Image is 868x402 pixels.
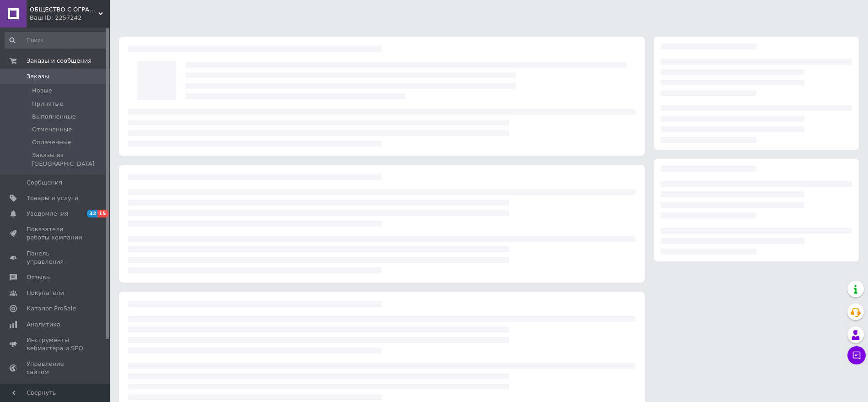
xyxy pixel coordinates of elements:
span: Отмененные [32,125,72,134]
span: 15 [97,210,108,217]
span: Заказы и сообщения [27,57,92,65]
span: Уведомления [27,210,68,218]
span: Показатели работы компании [27,225,85,242]
input: Поиск [5,32,108,49]
div: Ваш ID: 2257242 [30,14,110,22]
span: Оплаченные [32,138,71,147]
span: Сообщения [27,179,62,187]
span: Заказы [27,72,49,81]
button: Чат с покупателем [847,346,866,364]
span: Инструменты вебмастера и SEO [27,336,85,353]
span: Выполненные [32,113,76,121]
span: Отзывы [27,273,51,282]
span: Управление сайтом [27,360,85,376]
span: Принятые [32,100,64,108]
span: 32 [87,210,97,217]
span: Заказы из [GEOGRAPHIC_DATA] [32,151,107,168]
span: Новые [32,87,52,95]
span: ОБЩЕСТВО С ОГРАНИЧЕННОЙ ОТВЕТСТВЕННОСТЬЮ "АДРОНИКС ТРЕЙДИНГ" [30,5,98,14]
span: Аналитика [27,321,60,329]
span: Каталог ProSale [27,304,76,313]
span: Товары и услуги [27,194,78,202]
span: Покупатели [27,289,64,297]
span: Панель управления [27,250,85,266]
